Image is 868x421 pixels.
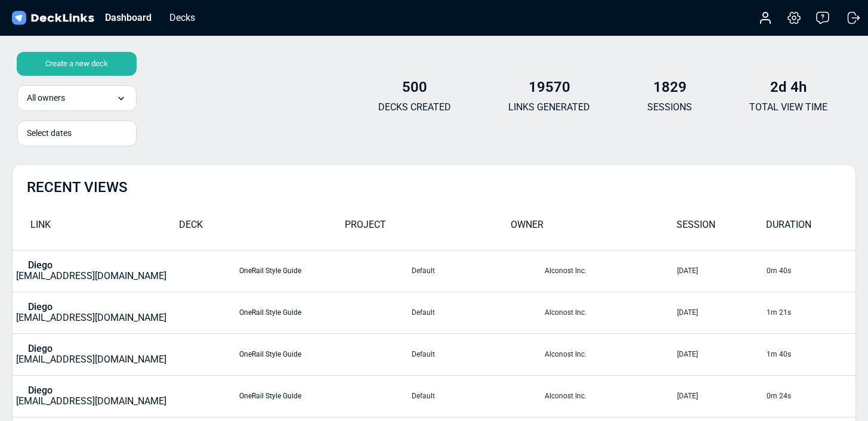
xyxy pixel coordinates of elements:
div: DECK [179,218,345,239]
div: [DATE] [677,307,765,318]
img: DeckLinks [10,10,96,27]
div: 1m 21s [767,307,855,318]
a: OneRail Style Guide [239,350,301,358]
td: Alconost Inc. [544,250,677,292]
a: OneRail Style Guide [239,267,301,275]
td: Default [411,250,544,292]
div: [EMAIL_ADDRESS][DOMAIN_NAME] [16,385,166,407]
div: 0m 40s [767,265,855,276]
a: Diego[EMAIL_ADDRESS][DOMAIN_NAME] [13,385,182,407]
td: Default [411,292,544,333]
div: [DATE] [677,265,765,276]
div: Decks [163,10,201,25]
div: LINK [13,218,179,239]
div: 1m 40s [767,349,855,360]
b: 1829 [653,79,687,95]
td: Default [411,333,544,375]
div: Select dates [27,127,127,140]
p: SESSIONS [647,100,692,114]
p: Diego [28,302,52,312]
div: [DATE] [677,391,765,401]
div: All owners [17,85,137,111]
div: [DATE] [677,349,765,360]
div: OWNER [511,218,677,239]
p: Diego [28,343,52,354]
div: DURATION [766,218,855,239]
div: 0m 24s [767,391,855,401]
a: Diego[EMAIL_ADDRESS][DOMAIN_NAME] [13,343,182,365]
a: OneRail Style Guide [239,308,301,317]
div: [EMAIL_ADDRESS][DOMAIN_NAME] [16,260,166,281]
p: Diego [28,385,52,396]
div: Create a new deck [17,52,137,76]
p: TOTAL VIEW TIME [749,100,827,114]
div: [EMAIL_ADDRESS][DOMAIN_NAME] [16,302,166,323]
b: 19570 [529,79,570,95]
a: Diego[EMAIL_ADDRESS][DOMAIN_NAME] [13,260,182,281]
p: DECKS CREATED [378,100,451,114]
p: Diego [28,260,52,271]
b: 500 [402,79,427,95]
td: Alconost Inc. [544,292,677,333]
a: Diego[EMAIL_ADDRESS][DOMAIN_NAME] [13,302,182,323]
h2: RECENT VIEWS [27,179,128,196]
div: PROJECT [345,218,511,239]
div: SESSION [677,218,766,239]
a: OneRail Style Guide [239,392,301,400]
b: 2d 4h [770,79,807,95]
td: Alconost Inc. [544,333,677,375]
div: [EMAIL_ADDRESS][DOMAIN_NAME] [16,343,166,365]
td: Default [411,375,544,417]
p: LINKS GENERATED [508,100,590,114]
td: Alconost Inc. [544,375,677,417]
div: Dashboard [99,10,157,25]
